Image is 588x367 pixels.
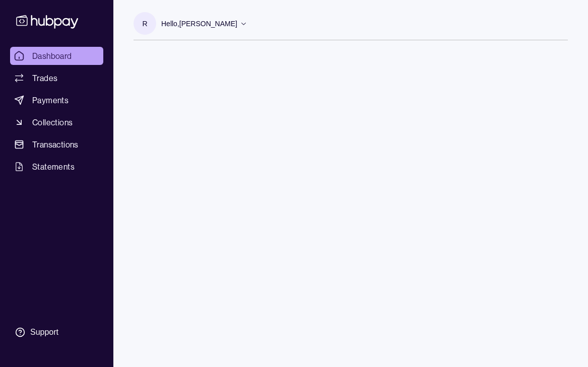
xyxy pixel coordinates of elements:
[10,135,103,154] a: Transactions
[32,94,69,106] span: Payments
[10,322,103,343] a: Support
[32,50,72,62] span: Dashboard
[10,91,103,109] a: Payments
[10,158,103,176] a: Statements
[10,69,103,87] a: Trades
[32,116,73,128] span: Collections
[142,18,147,29] p: R
[161,18,237,29] p: Hello, [PERSON_NAME]
[30,327,58,338] div: Support
[10,47,103,65] a: Dashboard
[10,113,103,131] a: Collections
[32,138,79,151] span: Transactions
[32,161,75,173] span: Statements
[32,72,57,84] span: Trades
